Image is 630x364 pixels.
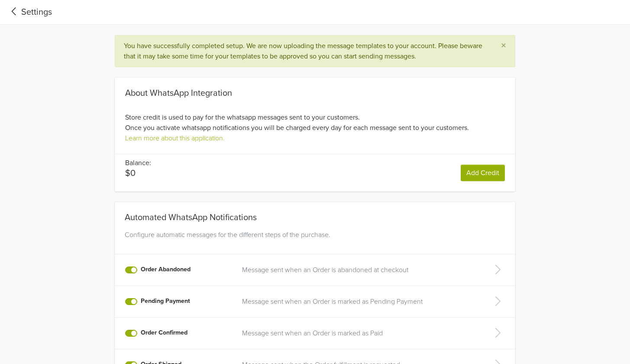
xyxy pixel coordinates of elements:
div: Configure automatic messages for the different steps of the purchase. [121,230,509,250]
div: Store credit is used to pay for the whatsapp messages sent to your customers. Once you activate w... [115,88,515,143]
a: Message sent when an Order is abandoned at checkout [242,265,475,275]
div: You have successfully completed setup. We are now uploading the message templates to your account... [124,41,487,62]
div: About WhatsApp Integration [125,88,505,98]
a: Settings [7,6,52,19]
label: Order Confirmed [141,328,187,338]
label: Pending Payment [141,296,190,306]
span: × [501,39,506,52]
a: Learn more about this application. [125,134,225,143]
label: Order Abandoned [141,265,191,274]
a: Add Credit [461,165,505,181]
a: Message sent when an Order is marked as Paid [242,328,475,338]
div: Automated WhatsApp Notifications [121,202,509,226]
p: $0 [125,168,151,179]
a: Message sent when an Order is marked as Pending Payment [242,296,475,307]
p: Balance: [125,158,151,168]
